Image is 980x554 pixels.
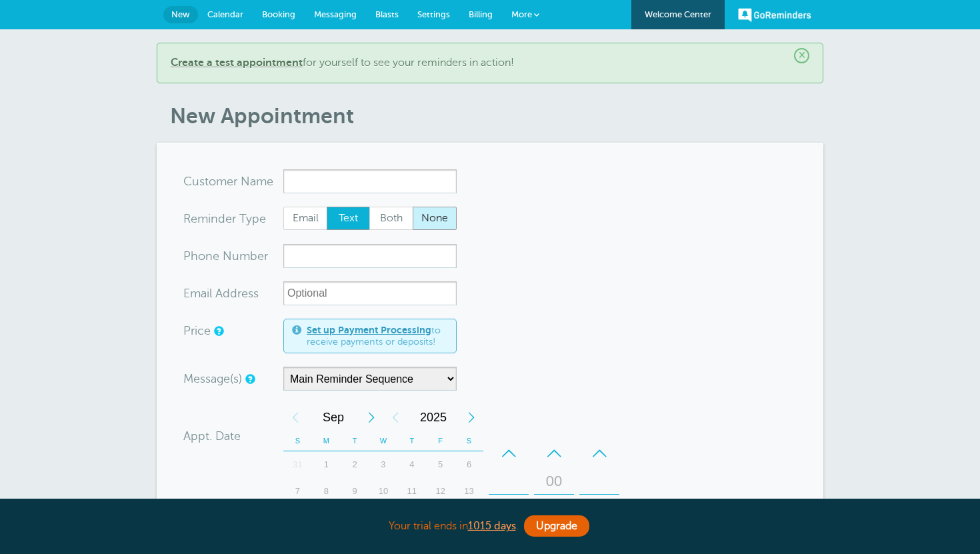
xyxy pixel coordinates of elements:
div: 12 [426,478,455,505]
div: ress [183,281,283,305]
span: Cus [183,175,205,187]
th: M [312,431,341,451]
span: 2025 [407,404,459,431]
div: 6 [455,451,483,478]
span: Text [327,207,370,230]
div: AM [583,495,615,521]
div: Saturday, September 6 [455,451,483,478]
div: Sunday, August 31 [283,451,312,478]
div: Friday, September 5 [426,451,455,478]
th: F [426,431,455,451]
label: Both [369,207,413,231]
span: None [413,207,456,230]
span: tomer N [205,175,250,187]
label: Price [183,325,211,337]
div: Monday, September 8 [312,478,341,505]
div: 11 [397,478,426,505]
span: Both [370,207,413,230]
div: Monday, September 1 [312,451,341,478]
div: Tuesday, September 9 [341,478,369,505]
span: Booking [262,9,295,19]
label: Message(s) [183,373,242,385]
label: Reminder Type [183,213,266,225]
span: More [511,9,532,19]
div: 4 [397,451,426,478]
th: T [341,431,369,451]
a: An optional price for the appointment. If you set a price, you can include a payment link in your... [214,327,222,335]
div: Next Month [359,404,383,431]
span: Messaging [314,9,357,19]
span: ne Nu [205,250,239,262]
label: Appt. Date [183,430,241,442]
div: ame [183,169,283,193]
a: Simple templates and custom messages will use the reminder schedule set under Settings > Reminder... [245,375,253,383]
span: Billing [469,9,493,19]
div: Next Year [459,404,483,431]
a: New [163,6,198,23]
div: Wednesday, September 3 [369,451,398,478]
div: 8 [312,478,341,505]
input: Optional [283,281,457,305]
div: 00 [538,468,570,495]
span: to receive payments or deposits! [307,325,448,348]
a: 1015 days [468,520,516,532]
div: Your trial ends in . [157,512,823,541]
div: Previous Month [283,404,307,431]
th: S [283,431,312,451]
a: Create a test appointment [171,57,303,69]
th: W [369,431,398,451]
div: 15 [538,495,570,521]
div: Friday, September 12 [426,478,455,505]
div: 9 [341,478,369,505]
div: Previous Year [383,404,407,431]
div: 10 [369,478,398,505]
div: 7 [283,478,312,505]
th: S [455,431,483,451]
span: New [171,9,190,19]
div: Wednesday, September 10 [369,478,398,505]
div: Sunday, September 7 [283,478,312,505]
h1: New Appointment [170,103,823,129]
p: for yourself to see your reminders in action! [171,57,809,69]
a: Upgrade [524,515,589,537]
div: 2 [341,451,369,478]
span: Ema [183,287,207,299]
div: mber [183,244,283,268]
span: Pho [183,250,205,262]
span: × [794,48,809,63]
div: Thursday, September 11 [397,478,426,505]
div: Thursday, September 4 [397,451,426,478]
label: Text [327,207,371,231]
div: 5 [426,451,455,478]
span: September [307,404,359,431]
label: None [413,207,457,231]
span: Email [284,207,327,230]
div: 3 [369,451,398,478]
span: Calendar [207,9,243,19]
label: Email [283,207,327,231]
span: il Add [207,287,237,299]
div: 31 [283,451,312,478]
span: Blasts [375,9,399,19]
th: T [397,431,426,451]
div: 12 [493,495,525,521]
span: Settings [417,9,450,19]
div: Tuesday, September 2 [341,451,369,478]
div: 1 [312,451,341,478]
div: Saturday, September 13 [455,478,483,505]
a: Set up Payment Processing [307,325,431,335]
div: 13 [455,478,483,505]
